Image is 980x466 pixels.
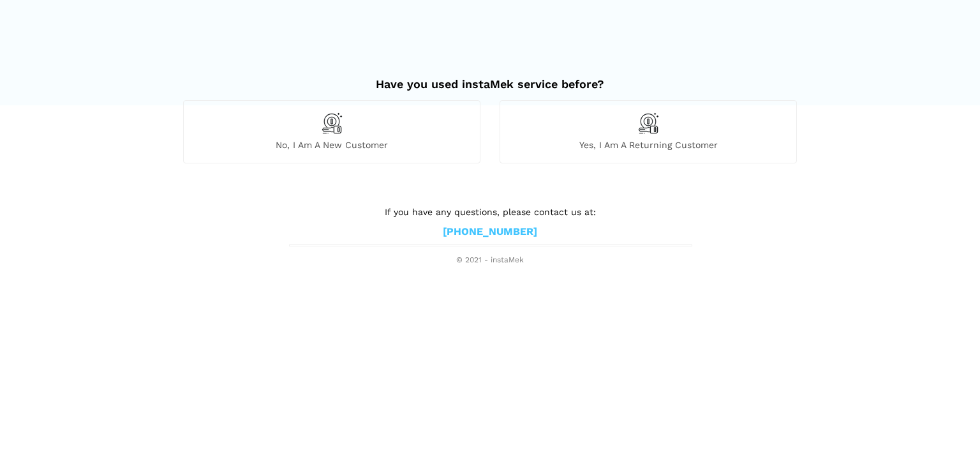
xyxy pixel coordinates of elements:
span: © 2021 - instaMek [289,255,691,266]
span: Yes, I am a returning customer [500,139,796,151]
span: No, I am a new customer [184,139,480,151]
a: [PHONE_NUMBER] [443,225,537,239]
h2: Have you used instaMek service before? [183,64,797,91]
p: If you have any questions, please contact us at: [289,205,691,219]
